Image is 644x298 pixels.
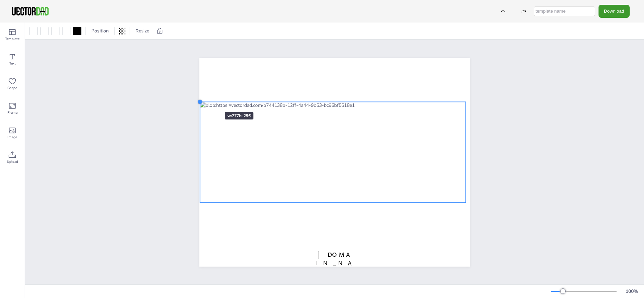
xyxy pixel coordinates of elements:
[534,6,595,16] input: template name
[90,28,110,34] span: Position
[8,85,17,91] span: Shape
[5,36,19,42] span: Template
[623,288,640,295] div: 100 %
[11,6,50,16] img: VectorDad-1.png
[133,26,152,37] button: Resize
[8,110,17,115] span: Frame
[9,61,16,66] span: Text
[225,112,253,119] div: w: 777 h: 296
[7,159,18,165] span: Upload
[315,251,354,275] span: [DOMAIN_NAME]
[8,134,17,140] span: Image
[599,5,630,17] button: Download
